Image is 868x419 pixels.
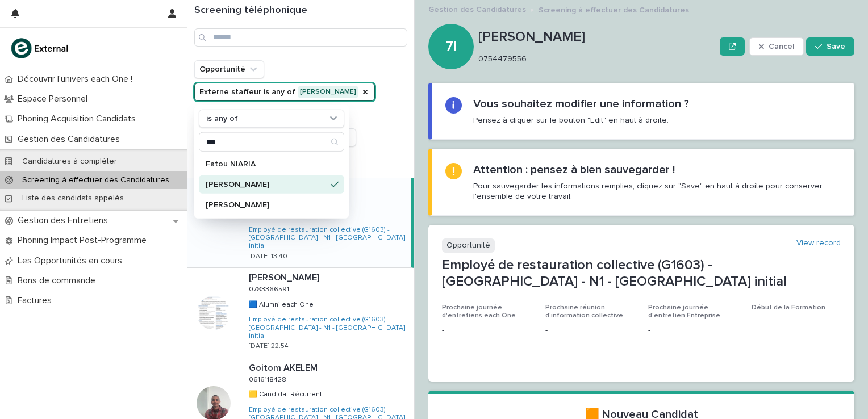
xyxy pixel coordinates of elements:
p: Bons de commande [13,275,105,286]
p: Liste des candidats appelés [13,194,133,203]
span: Début de la Formation [752,304,825,311]
a: Employé de restauration collective (G1603) - [GEOGRAPHIC_DATA] - N1 - [GEOGRAPHIC_DATA] initial [249,226,407,250]
p: - [545,325,635,337]
p: Candidatures à compléter [13,157,126,166]
span: Prochaine réunion d'information collective [545,304,623,319]
p: Phoning Impact Post-Programme [13,235,156,246]
p: 🟦 Alumni each One [249,299,316,309]
p: Pensez à cliquer sur le bouton "Edit" en haut à droite. [473,115,669,125]
p: Factures [13,295,61,306]
p: Gestion des Entretiens [13,215,117,226]
button: Save [806,37,854,56]
span: Prochaine journée d'entretiens each One [442,304,516,319]
p: Screening à effectuer des Candidatures [13,175,178,185]
p: Goitom AKELEM [249,361,320,374]
span: Save [827,43,845,51]
img: bc51vvfgR2QLHU84CWIQ [9,37,72,60]
p: Espace Personnel [13,94,97,104]
p: 0783366591 [249,283,291,294]
span: Cancel [769,43,794,51]
p: Opportunité [442,238,495,253]
h1: Screening téléphonique [194,5,407,17]
button: Externe staffeur [194,83,375,101]
p: Phoning Acquisition Candidats [13,114,145,124]
div: Search [199,132,344,152]
p: Découvrir l'univers each One ! [13,74,141,85]
h2: Attention : pensez à bien sauvegarder ! [473,163,675,177]
p: 0616118428 [249,374,289,384]
button: Cancel [749,37,804,56]
p: Gestion des Candidatures [13,134,129,145]
p: [PERSON_NAME] [206,181,326,188]
p: - [442,325,532,337]
input: Search [194,28,407,47]
p: - [752,316,841,328]
a: Gestion des Candidatures [428,2,526,15]
a: Employé de restauration collective (G1603) - [GEOGRAPHIC_DATA] - N1 - [GEOGRAPHIC_DATA] initial [249,316,410,340]
p: [PERSON_NAME] [478,29,715,45]
p: [PERSON_NAME] [206,201,326,209]
p: is any of [206,114,238,123]
input: Search [199,133,344,151]
p: Pour sauvegarder les informations remplies, cliquez sur "Save" en haut à droite pour conserver l'... [473,181,840,202]
p: Screening à effectuer des Candidatures [539,3,689,15]
p: 0754479556 [478,55,711,64]
p: Employé de restauration collective (G1603) - [GEOGRAPHIC_DATA] - N1 - [GEOGRAPHIC_DATA] initial [442,257,841,290]
button: Opportunité [194,60,264,78]
p: - [648,325,738,337]
p: Les Opportunités en cours [13,255,131,266]
p: [DATE] 22:54 [249,342,289,350]
p: [PERSON_NAME] [249,270,322,283]
h2: Vous souhaitez modifier une information ? [473,97,689,111]
a: [PERSON_NAME][PERSON_NAME] 07833665910783366591 🟦 Alumni each One🟦 Alumni each One Employé de res... [187,268,414,358]
a: View record [796,238,841,248]
p: [DATE] 13:40 [249,253,287,261]
p: 🟨 Candidat Récurrent [249,388,324,399]
a: [PERSON_NAME][PERSON_NAME] 07544795560754479556 🟧 Nouveau Candidat🟧 Nouveau Candidat Employé de r... [187,178,414,269]
span: Prochaine journée d'entretien Entreprise [648,304,720,319]
p: Fatou NIARIA [206,160,326,168]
